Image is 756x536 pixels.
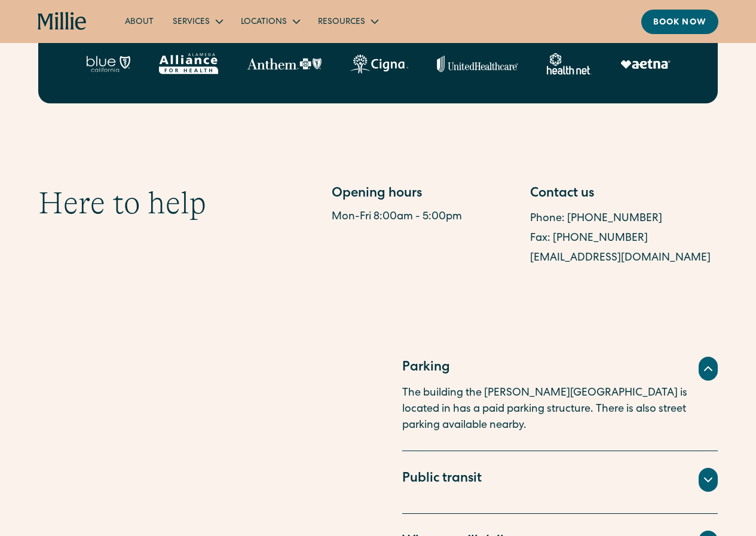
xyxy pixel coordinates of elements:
img: Blue California logo [86,56,130,72]
div: Locations [231,11,308,31]
img: Alameda Alliance logo [159,53,218,74]
h2: Here to help [38,185,206,222]
div: Parking [402,359,450,378]
img: Aetna logo [620,59,671,69]
img: Healthnet logo [547,53,592,75]
div: Services [163,11,231,31]
img: Anthem Logo [247,58,322,70]
div: Resources [318,16,365,29]
img: Cigna logo [350,54,408,73]
div: Mon-Fri 8:00am - 5:00pm [332,209,519,225]
a: Fax: [PHONE_NUMBER] [530,233,648,244]
a: home [38,12,87,31]
div: Public transit [402,470,482,489]
a: [EMAIL_ADDRESS][DOMAIN_NAME] [530,253,711,264]
div: Services [173,16,210,29]
div: Locations [241,16,287,29]
a: Phone: [PHONE_NUMBER] [530,213,662,224]
a: About [115,11,163,31]
div: Contact us [530,185,718,204]
p: The building the [PERSON_NAME][GEOGRAPHIC_DATA] is located in has a paid parking structure. There... [402,385,718,434]
div: Book now [653,17,706,29]
div: Resources [308,11,387,31]
div: Opening hours [332,185,519,204]
img: United Healthcare logo [437,56,518,72]
a: Book now [641,10,718,34]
